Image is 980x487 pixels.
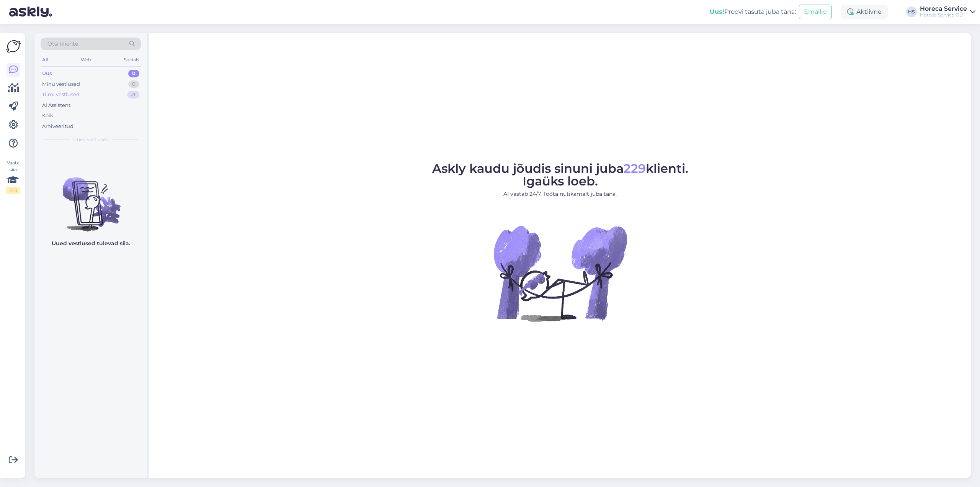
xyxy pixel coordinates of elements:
[42,80,80,88] div: Minu vestlused
[624,161,646,176] span: 229
[42,112,53,120] div: Kõik
[710,7,796,16] div: Proovi tasuta juba täna:
[73,136,109,143] span: Uued vestlused
[42,70,52,77] div: Uus
[47,40,78,48] span: Otsi kliente
[432,190,688,198] p: AI vastab 24/7. Tööta nutikamalt juba täna.
[6,187,20,194] div: 2 / 3
[799,5,832,19] button: Emailid
[42,102,70,109] div: AI Assistent
[41,55,49,65] div: All
[432,161,688,189] span: Askly kaudu jõudis sinuni juba klienti. Igaüks loeb.
[6,39,21,54] img: Askly Logo
[79,55,93,65] div: Web
[710,8,724,15] b: Uus!
[128,80,139,88] div: 0
[128,70,139,77] div: 0
[42,91,80,98] div: Tiimi vestlused
[491,204,629,342] img: No Chat active
[34,164,147,233] img: No chats
[122,55,141,65] div: Socials
[127,91,139,98] div: 21
[6,159,20,194] div: Vaata siia
[42,123,73,130] div: Arhiveeritud
[52,239,130,248] p: Uued vestlused tulevad siia.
